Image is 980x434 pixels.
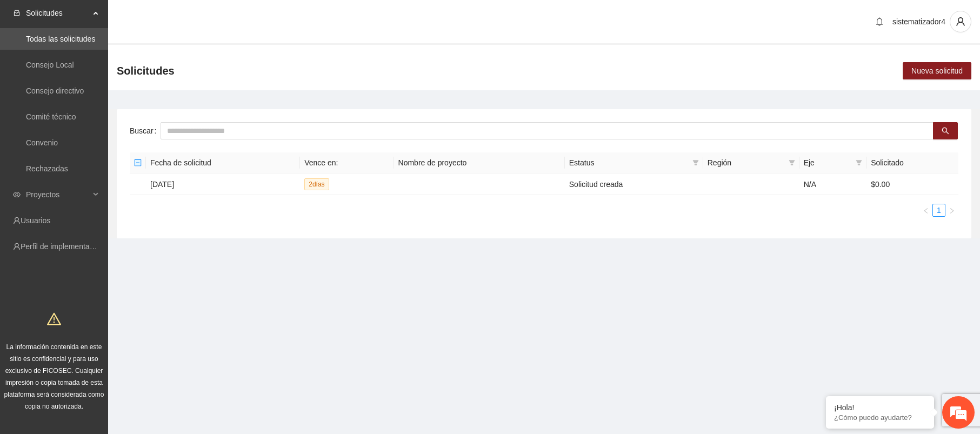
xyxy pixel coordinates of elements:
[26,2,90,24] span: Solicitudes
[834,403,926,412] div: ¡Hola!
[942,127,949,136] span: search
[26,61,74,69] a: Consejo Local
[146,152,300,173] th: Fecha de solicitud
[26,164,68,173] a: Rechazadas
[919,204,932,217] li: Previous Page
[26,112,76,121] a: Comité técnico
[26,35,95,43] a: Todas las solicitudes
[871,17,888,26] span: bell
[933,204,945,216] a: 1
[789,159,795,166] span: filter
[134,159,142,166] span: minus-square
[569,157,688,169] span: Estatus
[300,152,394,173] th: Vence en:
[911,65,963,77] span: Nueva solicitud
[933,122,958,139] button: search
[565,173,703,195] td: Solicitud creada
[394,152,565,173] th: Nombre de proyecto
[47,312,61,326] span: warning
[903,62,971,79] button: Nueva solicitud
[866,152,958,173] th: Solicitado
[21,216,50,225] a: Usuarios
[26,184,90,205] span: Proyectos
[26,138,58,147] a: Convenio
[856,159,862,166] span: filter
[4,343,104,410] span: La información contenida en este sitio es confidencial y para uso exclusivo de FICOSEC. Cualquier...
[923,208,929,214] span: left
[871,13,888,30] button: bell
[932,204,945,217] li: 1
[13,9,21,17] span: inbox
[866,173,958,195] td: $0.00
[708,157,784,169] span: Región
[13,191,21,198] span: eye
[892,17,945,26] span: sistematizador4
[945,204,958,217] li: Next Page
[130,122,161,139] label: Buscar
[786,155,797,171] span: filter
[804,157,851,169] span: Eje
[692,159,699,166] span: filter
[146,173,300,195] td: [DATE]
[919,204,932,217] button: left
[950,17,971,26] span: user
[26,86,84,95] a: Consejo directivo
[854,155,864,171] span: filter
[834,413,926,422] p: ¿Cómo puedo ayudarte?
[949,208,955,214] span: right
[21,242,105,251] a: Perfil de implementadora
[950,11,971,32] button: user
[799,173,866,195] td: N/A
[945,204,958,217] button: right
[690,155,701,171] span: filter
[117,62,175,79] span: Solicitudes
[304,178,329,190] span: 2 día s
